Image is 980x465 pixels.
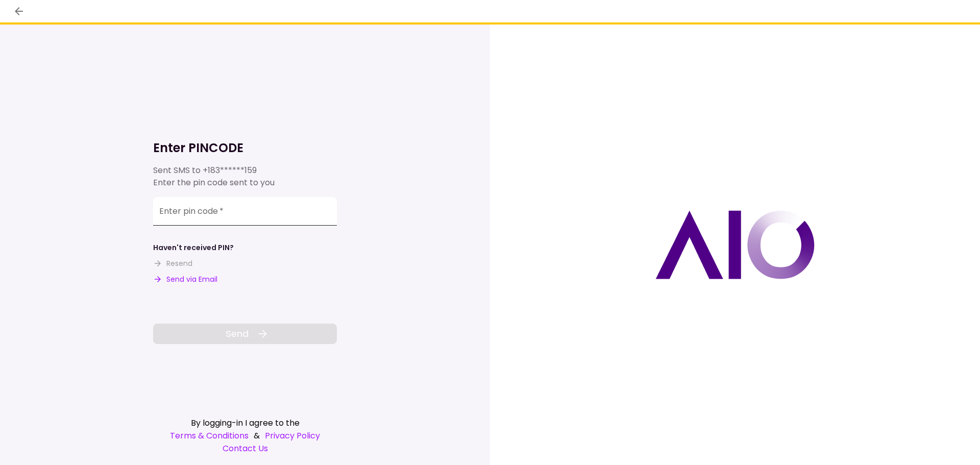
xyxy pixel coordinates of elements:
button: back [10,3,28,20]
div: & [153,429,337,442]
a: Contact Us [153,442,337,455]
button: Send via Email [153,274,217,285]
a: Privacy Policy [265,429,320,442]
button: Resend [153,258,192,269]
div: Haven't received PIN? [153,242,234,253]
img: AIO logo [655,210,815,279]
div: Sent SMS to Enter the pin code sent to you [153,164,337,189]
a: Terms & Conditions [170,429,249,442]
div: By logging-in I agree to the [153,417,337,429]
button: Send [153,324,337,344]
h1: Enter PINCODE [153,140,337,156]
span: Send [226,327,249,340]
